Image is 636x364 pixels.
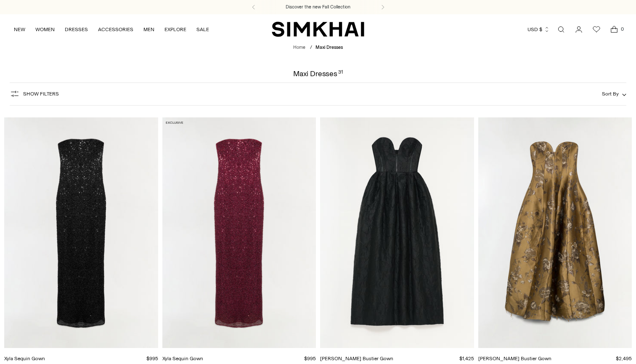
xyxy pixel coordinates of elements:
span: Show Filters [23,91,59,97]
a: Open search modal [553,21,570,38]
span: $995 [146,356,158,361]
a: Xyla Sequin Gown [162,117,316,348]
a: Xyla Sequin Gown [162,356,203,361]
span: Sort By [602,91,619,97]
h1: Maxi Dresses [293,70,343,77]
a: [PERSON_NAME] Bustier Gown [478,356,551,361]
span: Maxi Dresses [315,45,343,50]
a: Go to the account page [570,21,587,38]
a: Home [293,45,305,50]
a: Xyla Sequin Gown [4,356,45,361]
a: Adeena Jacquard Bustier Gown [320,117,474,348]
a: SIMKHAI [272,21,364,37]
a: SALE [196,20,209,39]
a: MEN [143,20,154,39]
a: Open cart modal [606,21,623,38]
a: Discover the new Fall Collection [286,4,350,11]
span: $1,425 [459,356,474,361]
a: [PERSON_NAME] Bustier Gown [320,356,393,361]
span: 0 [618,25,626,33]
div: 31 [338,70,343,77]
a: DRESSES [65,20,88,39]
a: Elaria Jacquard Bustier Gown [478,117,632,348]
span: $2,495 [616,356,632,361]
button: USD $ [527,20,550,39]
a: WOMEN [35,20,55,39]
div: / [310,44,312,51]
button: Sort By [602,89,626,98]
a: EXPLORE [164,20,186,39]
span: $995 [304,356,316,361]
button: Show Filters [10,87,59,101]
nav: breadcrumbs [293,44,343,51]
a: Wishlist [588,21,605,38]
a: ACCESSORIES [98,20,133,39]
a: Xyla Sequin Gown [4,117,158,348]
a: NEW [14,20,25,39]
